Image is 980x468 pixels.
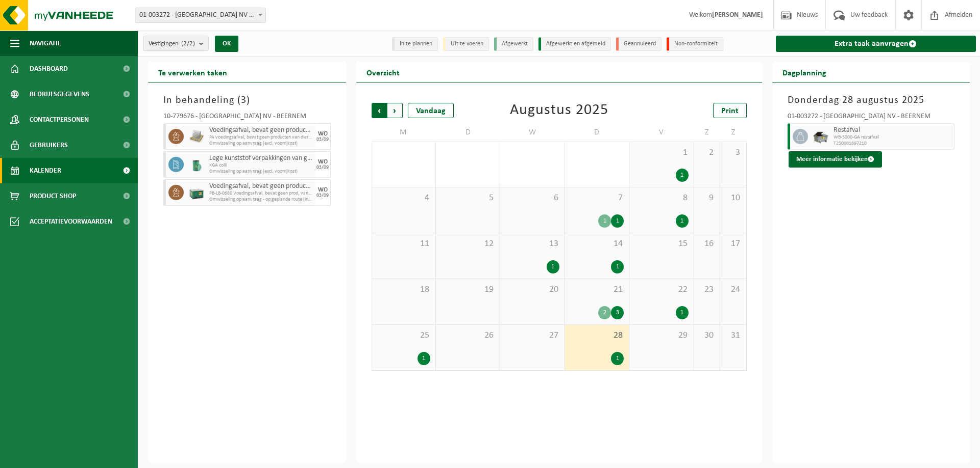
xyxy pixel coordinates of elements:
span: Bedrijfsgegevens [30,81,89,107]
div: 1 [676,169,689,182]
span: 01-003272 - BELGOSUC NV - BEERNEM [135,8,265,22]
img: PB-LB-0680-HPE-GN-01 [189,185,204,200]
span: 14 [570,238,624,250]
li: Afgewerkt en afgemeld [538,37,611,51]
span: Omwisseling op aanvraag (excl. voorrijkost) [209,141,313,147]
h3: In behandeling ( ) [163,93,331,108]
h2: Dagplanning [772,62,837,82]
span: 7 [570,192,624,204]
span: Omwisseling op aanvraag (excl. voorrijkost) [209,169,313,175]
span: 1 [634,147,688,158]
span: Vestigingen [149,36,195,51]
li: Afgewerkt [494,37,533,51]
span: 19 [441,284,495,295]
div: Vandaag [408,103,454,118]
count: (2/2) [181,40,195,47]
span: 31 [725,330,741,341]
div: Augustus 2025 [510,103,608,118]
div: 2 [598,306,611,319]
div: 1 [547,260,559,273]
span: KGA colli [209,162,313,169]
span: PA voedingsafval, bevat geen producten van dierlijke oorspr, [209,134,313,141]
div: 1 [676,306,689,319]
li: Non-conformiteit [667,37,723,51]
span: 28 [570,330,624,341]
span: Vorige [372,103,387,118]
span: 15 [634,238,688,250]
span: 21 [570,284,624,295]
h2: Overzicht [356,62,410,82]
span: Restafval [834,126,952,134]
td: W [500,123,565,142]
div: 03/09 [316,137,329,142]
img: WB-5000-GAL-GY-01 [813,129,828,144]
span: Product Shop [30,183,76,209]
span: Volgende [387,103,403,118]
span: 5 [441,192,495,204]
div: 1 [611,260,624,273]
span: 3 [725,147,741,158]
div: 3 [611,306,624,319]
span: Omwisseling op aanvraag - op geplande route (incl. verwerking) [209,197,313,203]
span: Print [721,107,739,115]
span: Gebruikers [30,132,68,158]
span: 24 [725,284,741,295]
div: 10-779676 - [GEOGRAPHIC_DATA] NV - BEERNEM [163,113,331,123]
div: 1 [418,352,430,365]
img: PB-OT-0200-MET-00-02 [189,157,204,172]
td: M [372,123,436,142]
img: LP-PA-00000-WDN-11 [189,129,204,144]
span: 17 [725,238,741,250]
td: D [436,123,500,142]
span: 16 [699,238,715,250]
div: 1 [598,214,611,228]
div: 03/09 [316,193,329,198]
div: WO [318,159,328,165]
span: PB-LB-0680 Voedingsafval, bevat geen prod, van dierl oorspr [209,190,313,197]
span: 2 [699,147,715,158]
span: 4 [377,192,430,204]
li: Geannuleerd [616,37,661,51]
span: 8 [634,192,688,204]
div: WO [318,131,328,137]
span: Voedingsafval, bevat geen producten van dierlijke oorsprong, gemengde verpakking (exclusief glas) [209,126,313,134]
span: T250001697210 [834,141,952,147]
td: Z [694,123,720,142]
span: 01-003272 - BELGOSUC NV - BEERNEM [135,8,266,23]
button: OK [215,36,238,52]
span: Kalender [30,158,61,183]
span: 29 [634,330,688,341]
h3: Donderdag 28 augustus 2025 [788,93,955,108]
span: 13 [505,238,559,250]
span: 26 [441,330,495,341]
li: In te plannen [392,37,438,51]
td: Z [720,123,746,142]
span: Contactpersonen [30,107,89,132]
li: Uit te voeren [443,37,489,51]
span: 9 [699,192,715,204]
span: 20 [505,284,559,295]
span: 18 [377,284,430,295]
span: 25 [377,330,430,341]
a: Print [713,103,747,118]
span: 3 [241,95,247,105]
div: 1 [611,214,624,228]
button: Vestigingen(2/2) [143,36,209,51]
div: 03/09 [316,165,329,170]
div: 1 [676,214,689,228]
span: 12 [441,238,495,250]
td: V [629,123,694,142]
span: Navigatie [30,31,61,56]
span: 10 [725,192,741,204]
span: Dashboard [30,56,68,81]
span: 11 [377,238,430,250]
div: 01-003272 - [GEOGRAPHIC_DATA] NV - BEERNEM [788,113,955,123]
span: Voedingsafval, bevat geen producten van dierlijke oorsprong, gemengde verpakking (exclusief glas) [209,182,313,190]
span: 30 [699,330,715,341]
span: 6 [505,192,559,204]
h2: Te verwerken taken [148,62,237,82]
span: Lege kunststof verpakkingen van gevaarlijke stoffen [209,154,313,162]
button: Meer informatie bekijken [789,151,882,168]
div: WO [318,187,328,193]
span: 22 [634,284,688,295]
